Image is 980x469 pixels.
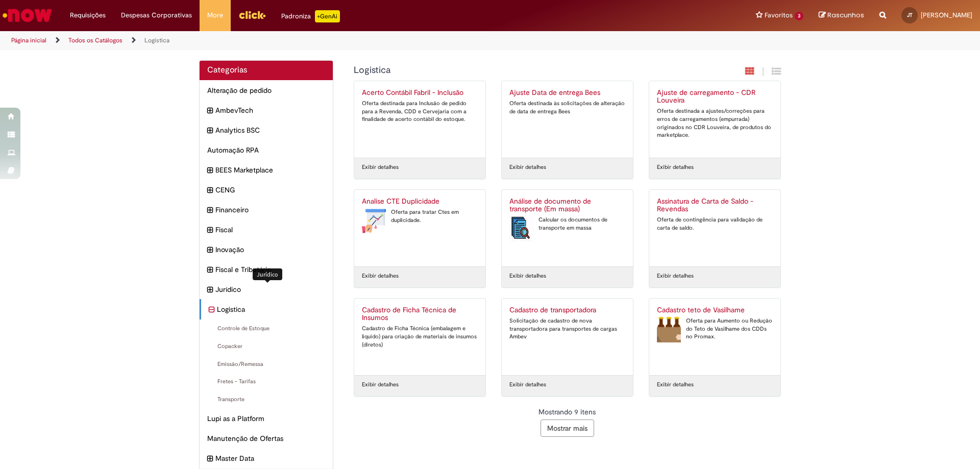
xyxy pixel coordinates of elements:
[215,205,325,215] span: Financeiro
[745,66,754,76] i: Exibição em cartão
[209,304,214,315] i: recolher categoria Logistica
[200,319,333,409] ul: Logistica subcategorias
[362,381,399,389] a: Exibir detalhes
[207,244,213,256] i: expandir categoria Inovação
[207,66,325,75] h2: Categorias
[207,360,325,368] span: Emissão/Remessa
[819,11,864,20] a: Rascunhos
[200,180,333,200] div: expandir categoria CENG CENG
[354,81,485,158] a: Acerto Contábil Fabril - Inclusão Oferta destinada para Inclusão de pedido para a Revenda, CDD e ...
[921,11,972,19] span: [PERSON_NAME]
[11,36,46,44] a: Página inicial
[362,163,399,171] a: Exibir detalhes
[200,319,333,338] div: Controle de Estoque
[502,81,633,158] a: Ajuste Data de entrega Bees Oferta destinada às solicitações de alteração de data de entrega Bees
[207,453,213,464] i: expandir categoria Master Data
[200,448,333,468] div: expandir categoria Master Data Master Data
[207,325,325,333] span: Controle de Estoque
[207,85,325,95] span: Alteração de pedido
[657,317,681,342] img: Cadastro teto de Vasilhame
[509,216,625,232] div: Calcular os documentos de transporte em massa
[657,107,773,139] div: Oferta destinada a ajustes/correções para erros de carregamentos (empurrada) originados no CDR Lo...
[657,89,773,105] h2: Ajuste de carregamento - CDR Louveira
[215,165,325,175] span: BEES Marketplace
[207,378,325,386] span: Fretes - Tarifas
[207,225,213,236] i: expandir categoria Fiscal
[200,279,333,300] div: expandir categoria Jurídico Jurídico
[354,407,781,417] div: Mostrando 9 itens
[649,299,780,375] a: Cadastro teto de Vasilhame Cadastro teto de Vasilhame Oferta para Aumento ou Redução do Teto de V...
[200,428,333,449] div: Manutenção de Ofertas
[657,216,773,232] div: Oferta de contingência para validação de carta de saldo.
[657,198,773,214] h2: Assinatura de Carta de Saldo - Revendas
[509,89,625,97] h2: Ajuste Data de entrega Bees
[657,163,694,171] a: Exibir detalhes
[207,205,213,216] i: expandir categoria Financeiro
[200,337,333,356] div: Copacker
[827,10,864,20] span: Rascunhos
[1,5,54,26] img: ServiceNow
[207,413,325,424] span: Lupi as a Platform
[509,272,546,280] a: Exibir detalhes
[200,80,333,468] ul: Categorias
[649,190,780,266] a: Assinatura de Carta de Saldo - Revendas Oferta de contingência para validação de carta de saldo.
[207,145,325,155] span: Automação RPA
[502,190,633,266] a: Análise de documento de transporte (Em massa) Análise de documento de transporte (Em massa) Calcu...
[315,10,340,22] p: +GenAi
[121,10,192,20] span: Despesas Corporativas
[772,66,781,76] i: Exibição de grade
[657,306,773,314] h2: Cadastro teto de Vasilhame
[362,89,478,97] h2: Acerto Contábil Fabril - Inclusão
[281,10,340,22] div: Padroniza
[70,10,106,20] span: Requisições
[509,163,546,171] a: Exibir detalhes
[207,10,223,20] span: More
[362,208,478,224] div: Oferta para tratar Ctes em duplicidade.
[217,304,325,314] span: Logistica
[215,105,325,115] span: AmbevTech
[207,185,213,196] i: expandir categoria CENG
[200,80,333,101] div: Alteração de pedido
[207,396,325,404] span: Transporte
[215,264,325,275] span: Fiscal e Tributário
[354,190,485,266] a: Analise CTE Duplicidade Analise CTE Duplicidade Oferta para tratar Ctes em duplicidade.
[207,165,213,176] i: expandir categoria BEES Marketplace
[200,373,333,391] div: Fretes - Tarifas
[762,66,764,78] span: |
[8,31,646,50] ul: Trilhas de página
[200,120,333,140] div: expandir categoria Analytics BSC Analytics BSC
[362,208,386,234] img: Analise CTE Duplicidade
[68,36,122,44] a: Todos os Catálogos
[200,408,333,429] div: Lupi as a Platform
[200,100,333,120] div: expandir categoria AmbevTech AmbevTech
[509,381,546,389] a: Exibir detalhes
[795,12,803,20] span: 3
[215,185,325,195] span: CENG
[200,219,333,240] div: expandir categoria Fiscal Fiscal
[200,390,333,409] div: Transporte
[354,299,485,375] a: Cadastro de Ficha Técnica de Insumos Cadastro de Ficha Técnica (embalagem e líquido) para criação...
[509,216,533,241] img: Análise de documento de transporte (Em massa)
[207,125,213,136] i: expandir categoria Analytics BSC
[207,342,325,351] span: Copacker
[238,7,266,22] img: click_logo_yellow_360x200.png
[509,198,625,214] h2: Análise de documento de transporte (Em massa)
[207,284,213,295] i: expandir categoria Jurídico
[649,81,780,158] a: Ajuste de carregamento - CDR Louveira Oferta destinada a ajustes/correções para erros de carregam...
[362,198,478,206] h2: Analise CTE Duplicidade
[253,268,282,280] div: Jurídico
[657,381,694,389] a: Exibir detalhes
[509,100,625,115] div: Oferta destinada às solicitações de alteração de data de entrega Bees
[200,259,333,280] div: expandir categoria Fiscal e Tributário Fiscal e Tributário
[765,10,793,20] span: Favoritos
[215,244,325,255] span: Inovação
[502,299,633,375] a: Cadastro de transportadora Solicitação de cadastro de nova transportadora para transportes de car...
[509,306,625,314] h2: Cadastro de transportadora
[215,125,325,135] span: Analytics BSC
[354,65,671,76] h1: {"description":null,"title":"Logistica"} Categoria
[657,272,694,280] a: Exibir detalhes
[215,225,325,235] span: Fiscal
[207,433,325,443] span: Manutenção de Ofertas
[907,12,913,18] span: JT
[362,100,478,124] div: Oferta destinada para Inclusão de pedido para a Revenda, CDD e Cervejaria com a finalidade de ace...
